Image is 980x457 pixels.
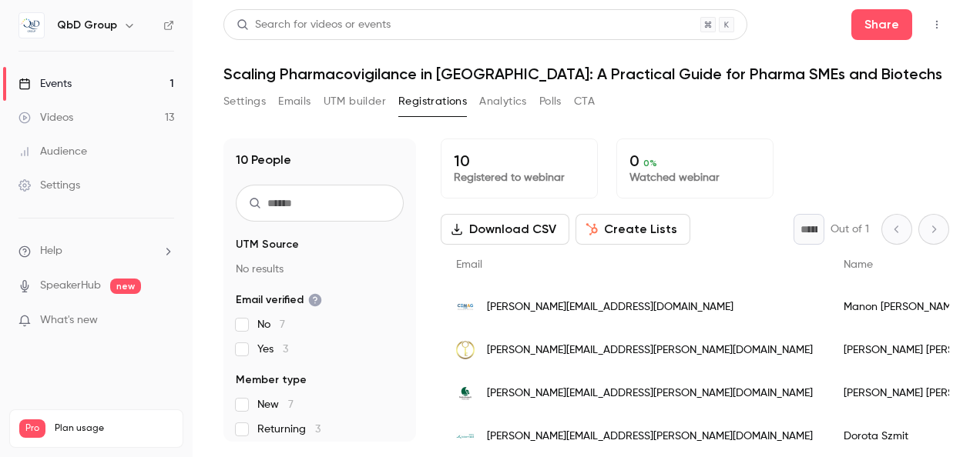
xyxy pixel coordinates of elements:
span: 3 [283,344,288,355]
div: Videos [18,110,73,125]
div: Search for videos or events [237,17,391,33]
button: Settings [223,89,266,114]
span: Member type [236,372,307,388]
img: tentaconsult.com [456,384,475,402]
span: Yes [257,342,288,357]
span: [PERSON_NAME][EMAIL_ADDRESS][DOMAIN_NAME] [487,299,733,315]
button: Registrations [398,89,467,114]
span: New [257,397,294,412]
span: What's new [40,312,98,329]
img: knelite.com [456,341,475,359]
span: Email verified [236,292,322,308]
button: Share [851,9,912,40]
button: UTM builder [324,89,386,114]
span: [PERSON_NAME][EMAIL_ADDRESS][PERSON_NAME][DOMAIN_NAME] [487,385,813,402]
button: Polls [539,89,562,114]
button: Create Lists [576,214,690,245]
span: Name [844,259,873,270]
span: Returning [257,422,321,437]
p: Out of 1 [831,222,869,237]
div: Events [18,76,72,92]
p: Watched webinar [629,170,760,185]
button: Download CSV [441,214,569,245]
p: 0 [629,152,760,170]
img: biomed.pl [456,427,475,445]
span: 7 [280,319,285,330]
button: Emails [278,89,310,114]
button: CTA [574,89,595,114]
p: Registered to webinar [454,170,585,185]
div: Audience [18,144,87,159]
span: Help [40,243,62,259]
h6: QbD Group [57,18,117,33]
span: Pro [19,419,45,438]
p: 10 [454,152,585,170]
img: QbD Group [19,13,44,38]
span: 7 [288,399,294,410]
span: 3 [315,424,321,435]
h1: 10 People [236,151,291,169]
span: Plan usage [55,422,173,435]
p: No results [236,262,404,277]
h1: Scaling Pharmacovigilance in [GEOGRAPHIC_DATA]: A Practical Guide for Pharma SMEs and Biotechs [223,65,949,83]
span: No [257,317,285,332]
button: Analytics [479,89,527,114]
a: SpeakerHub [40,278,101,294]
span: 0 % [643,158,657,168]
iframe: Noticeable Trigger [156,314,174,328]
div: Settings [18,178,80,193]
span: [PERSON_NAME][EMAIL_ADDRESS][PERSON_NAME][DOMAIN_NAME] [487,342,813,359]
img: cemagcare.com [456,298,475,316]
li: help-dropdown-opener [18,243,174,259]
span: Email [456,259,482,270]
span: [PERSON_NAME][EMAIL_ADDRESS][PERSON_NAME][DOMAIN_NAME] [487,429,813,445]
span: new [110,279,141,294]
span: UTM Source [236,237,299,252]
